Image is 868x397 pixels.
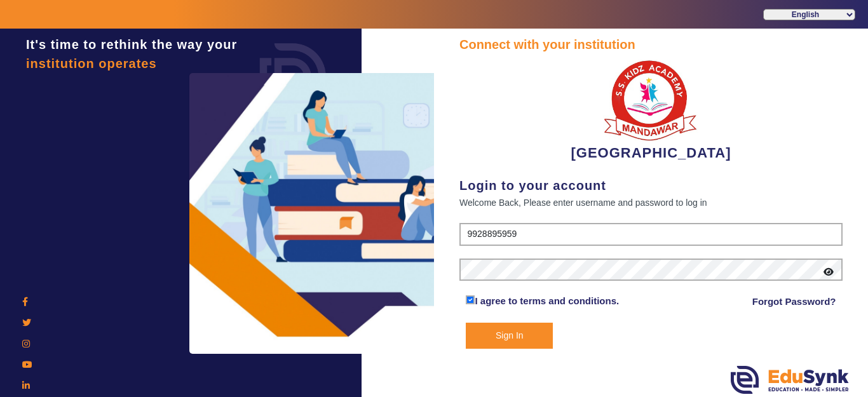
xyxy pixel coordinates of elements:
[459,35,843,54] div: Connect with your institution
[459,54,843,163] div: [GEOGRAPHIC_DATA]
[26,37,237,51] span: It's time to rethink the way your
[459,176,843,195] div: Login to your account
[603,54,698,142] img: b9104f0a-387a-4379-b368-ffa933cda262
[731,366,849,394] img: edusynk.png
[459,195,843,210] div: Welcome Back, Please enter username and password to log in
[459,223,843,246] input: User Name
[475,295,619,306] a: I agree to terms and conditions.
[752,294,836,309] a: Forgot Password?
[245,29,341,124] img: login.png
[466,323,553,349] button: Sign In
[189,73,456,354] img: login3.png
[26,57,157,71] span: institution operates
